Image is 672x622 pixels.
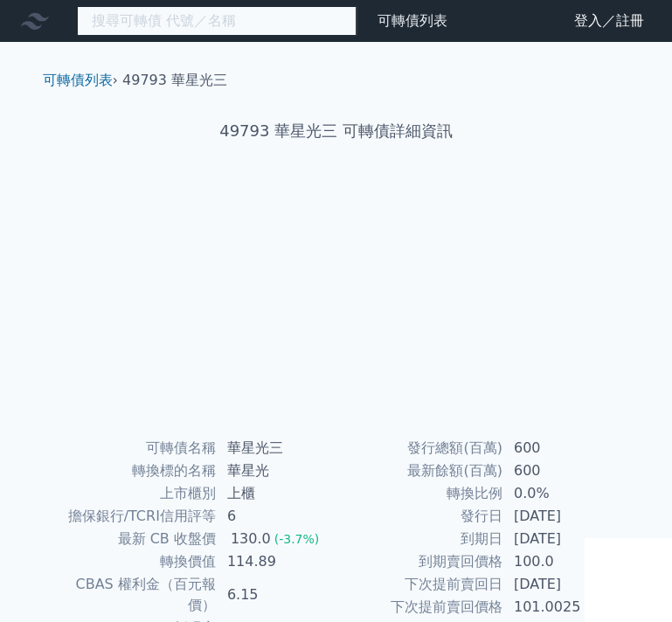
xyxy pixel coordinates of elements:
[217,573,336,617] td: 6.15
[217,550,336,573] td: 114.89
[378,12,447,29] a: 可轉債列表
[503,482,623,505] td: 0.0%
[336,460,503,482] td: 最新餘額(百萬)
[217,437,336,460] td: 華星光三
[50,505,217,528] td: 擔保銀行/TCRI信用評等
[336,482,503,505] td: 轉換比例
[336,573,503,596] td: 下次提前賣回日
[43,70,118,91] li: ›
[274,532,320,546] span: (-3.7%)
[585,538,672,622] div: 聊天小工具
[227,529,274,549] div: 130.0
[503,596,623,619] td: 101.0025
[503,573,623,596] td: [DATE]
[77,6,357,36] input: 搜尋可轉債 代號／名稱
[50,437,217,460] td: 可轉債名稱
[50,460,217,482] td: 轉換標的名稱
[336,550,503,573] td: 到期賣回價格
[336,596,503,619] td: 下次提前賣回價格
[336,437,503,460] td: 發行總額(百萬)
[560,7,658,35] a: 登入／註冊
[122,70,227,91] li: 49793 華星光三
[217,505,336,528] td: 6
[585,538,672,622] iframe: Chat Widget
[503,505,623,528] td: [DATE]
[29,119,644,143] h1: 49793 華星光三 可轉債詳細資訊
[50,573,217,617] td: CBAS 權利金（百元報價）
[50,482,217,505] td: 上市櫃別
[217,460,336,482] td: 華星光
[336,528,503,550] td: 到期日
[503,550,623,573] td: 100.0
[503,460,623,482] td: 600
[43,72,113,88] a: 可轉債列表
[503,528,623,550] td: [DATE]
[336,505,503,528] td: 發行日
[50,550,217,573] td: 轉換價值
[50,528,217,550] td: 最新 CB 收盤價
[503,437,623,460] td: 600
[217,482,336,505] td: 上櫃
